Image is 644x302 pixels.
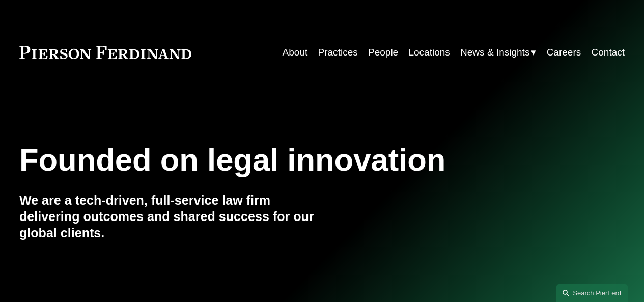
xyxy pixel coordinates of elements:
a: People [368,43,398,62]
a: Practices [318,43,358,62]
a: Careers [547,43,581,62]
h1: Founded on legal innovation [19,142,524,178]
a: folder dropdown [460,43,536,62]
h4: We are a tech-driven, full-service law firm delivering outcomes and shared success for our global... [19,193,322,241]
a: About [283,43,308,62]
a: Contact [592,43,625,62]
a: Search this site [556,284,628,302]
span: News & Insights [460,44,529,61]
a: Locations [408,43,450,62]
